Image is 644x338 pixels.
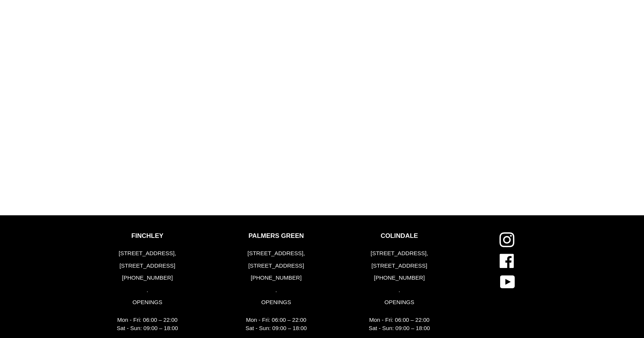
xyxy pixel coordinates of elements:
[369,286,430,295] p: .
[246,249,307,258] p: [STREET_ADDRESS],
[369,262,430,270] p: [STREET_ADDRESS]
[117,286,178,295] p: .
[369,249,430,258] p: [STREET_ADDRESS],
[246,274,307,282] p: [PHONE_NUMBER]
[117,298,178,307] p: OPENINGS
[117,249,178,258] p: [STREET_ADDRESS],
[117,262,178,270] p: [STREET_ADDRESS]
[369,298,430,307] p: OPENINGS
[246,262,307,270] p: [STREET_ADDRESS]
[369,232,430,240] p: COLINDALE
[369,316,430,333] p: Mon - Fri: 06:00 – 22:00 Sat - Sun: 09:00 – 18:00
[369,274,430,282] p: [PHONE_NUMBER]
[246,232,307,240] p: PALMERS GREEN
[246,316,307,333] p: Mon - Fri: 06:00 – 22:00 Sat - Sun: 09:00 – 18:00
[117,274,178,282] p: [PHONE_NUMBER]
[246,286,307,295] p: .
[117,232,178,240] p: FINCHLEY
[246,298,307,307] p: OPENINGS
[117,316,178,333] p: Mon - Fri: 06:00 – 22:00 Sat - Sun: 09:00 – 18:00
